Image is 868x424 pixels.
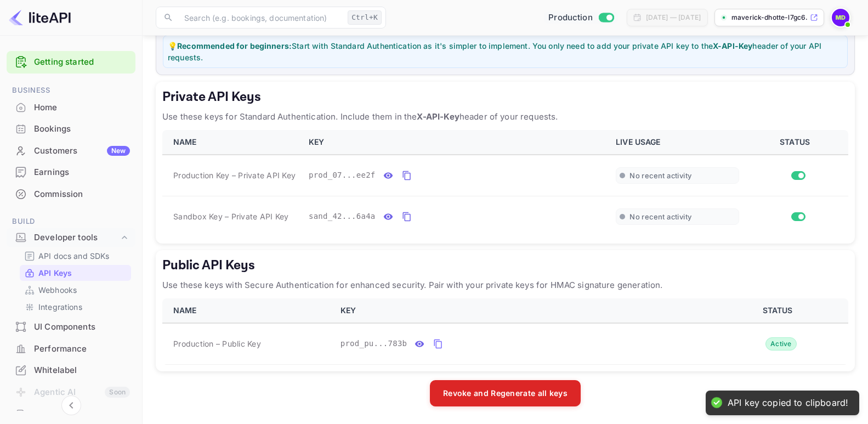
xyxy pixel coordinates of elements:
span: prod_pu...783b [341,338,407,349]
a: Whitelabel [7,360,135,380]
a: Webhooks [24,284,127,296]
div: Active [765,337,797,350]
table: private api keys table [162,130,848,237]
div: Whitelabel [34,364,130,377]
div: Developer tools [34,231,119,244]
strong: X-API-Key [713,41,752,50]
span: No recent activity [629,212,691,222]
div: Getting started [7,51,135,74]
a: Performance [7,338,135,359]
span: Production Key – Private API Key [173,169,296,181]
th: NAME [162,130,302,155]
div: Earnings [34,166,130,179]
h5: Private API Keys [162,88,848,106]
span: Production [548,12,593,24]
div: API Keys [20,265,131,281]
div: Performance [7,338,135,360]
button: Collapse navigation [61,395,81,415]
span: sand_42...6a4a [309,211,376,222]
div: Webhooks [20,282,131,298]
div: Commission [7,184,135,205]
p: Webhooks [38,284,77,296]
p: Use these keys for Standard Authentication. Include them in the header of your requests. [162,110,848,123]
p: Integrations [38,301,82,313]
p: Use these keys with Secure Authentication for enhanced security. Pair with your private keys for ... [162,279,848,292]
div: Bookings [7,118,135,140]
div: Customers [34,145,130,157]
span: Business [7,84,135,97]
a: API docs and SDKs [24,250,127,262]
a: Getting started [34,56,130,69]
div: Integrations [20,299,131,315]
p: maverick-dhotte-l7gc6.... [731,13,808,22]
span: Production – Public Key [173,338,261,349]
strong: Recommended for beginners: [177,41,292,50]
a: Commission [7,184,135,204]
span: No recent activity [629,171,691,180]
input: Search (e.g. bookings, documentation) [178,7,343,29]
th: KEY [302,130,609,155]
a: API Keys [24,267,127,279]
th: STATUS [711,298,848,323]
p: 💡 Start with Standard Authentication as it's simpler to implement. You only need to add your priv... [168,40,843,63]
div: Ctrl+K [348,10,382,25]
a: Bookings [7,118,135,139]
div: Switch to Sandbox mode [544,12,618,24]
th: NAME [162,298,334,323]
div: [DATE] — [DATE] [646,13,701,22]
h5: Public API Keys [162,257,848,274]
div: UI Components [34,321,130,333]
strong: X-API-Key [417,111,459,122]
img: LiteAPI logo [9,9,71,26]
a: CustomersNew [7,140,135,161]
a: UI Components [7,316,135,337]
div: Developer tools [7,228,135,247]
table: public api keys table [162,298,848,365]
img: Maverick Dhotte [832,9,849,26]
div: Earnings [7,162,135,183]
button: Revoke and Regenerate all keys [430,380,581,406]
div: Commission [34,188,130,201]
span: Build [7,216,135,228]
div: API docs and SDKs [20,248,131,264]
div: UI Components [7,316,135,338]
th: LIVE USAGE [609,130,746,155]
a: Integrations [24,301,127,313]
a: Earnings [7,162,135,182]
div: Whitelabel [7,360,135,381]
div: New [107,146,130,156]
div: Home [34,101,130,114]
span: prod_07...ee2f [309,169,376,181]
p: API Keys [38,267,72,279]
div: Home [7,97,135,118]
th: STATUS [746,130,848,155]
div: Bookings [34,123,130,135]
a: Home [7,97,135,117]
span: Sandbox Key – Private API Key [173,211,288,222]
p: API docs and SDKs [38,250,110,262]
div: API Logs [34,409,130,421]
div: Performance [34,343,130,355]
div: CustomersNew [7,140,135,162]
th: KEY [334,298,711,323]
div: API key copied to clipboard! [728,397,848,409]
